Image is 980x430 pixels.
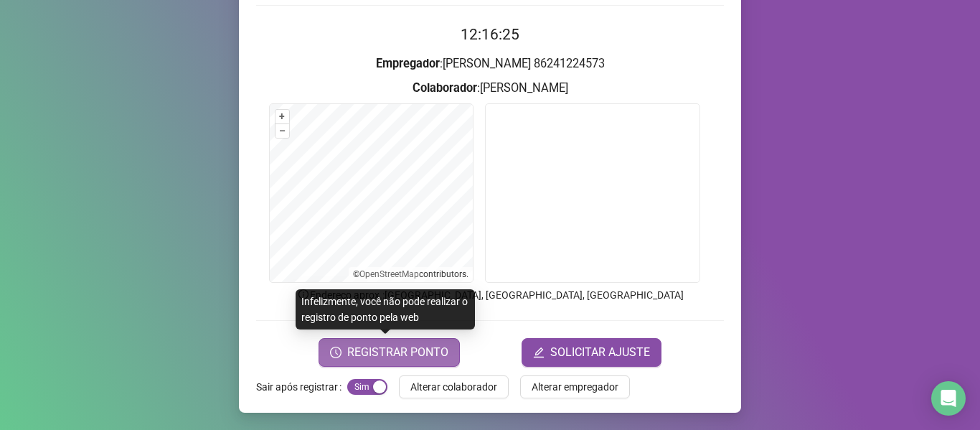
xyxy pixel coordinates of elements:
button: Alterar empregador [520,375,630,398]
strong: Empregador [376,57,440,70]
span: edit [533,347,545,358]
span: info-circle [297,288,310,301]
h3: : [PERSON_NAME] [256,79,724,98]
label: Sair após registrar [256,375,347,398]
h3: : [PERSON_NAME] 86241224573 [256,55,724,73]
button: editSOLICITAR AJUSTE [522,338,661,367]
span: Alterar colaborador [410,379,497,395]
span: SOLICITAR AJUSTE [550,344,650,361]
p: Endereço aprox. : [GEOGRAPHIC_DATA], [GEOGRAPHIC_DATA], [GEOGRAPHIC_DATA] [256,287,724,303]
button: REGISTRAR PONTO [319,338,460,367]
button: Alterar colaborador [399,375,509,398]
button: – [275,124,289,138]
div: Infelizmente, você não pode realizar o registro de ponto pela web [296,289,475,329]
button: + [275,110,289,123]
a: OpenStreetMap [359,269,419,279]
strong: Colaborador [413,81,477,95]
span: clock-circle [330,347,341,358]
div: Open Intercom Messenger [931,381,966,416]
time: 12:16:25 [461,26,519,43]
span: REGISTRAR PONTO [347,344,448,361]
span: Alterar empregador [532,379,618,395]
li: © contributors. [353,269,468,279]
